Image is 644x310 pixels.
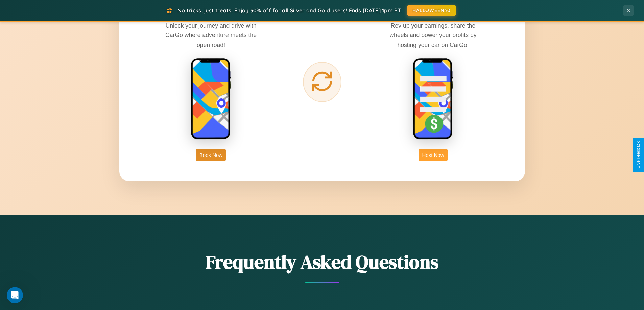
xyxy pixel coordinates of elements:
[382,21,484,49] p: Rev up your earnings, share the wheels and power your profits by hosting your car on CarGo!
[119,249,525,275] h2: Frequently Asked Questions
[160,21,262,49] p: Unlock your journey and drive with CarGo where adventure meets the open road!
[636,141,641,169] div: Give Feedback
[419,149,447,161] button: Host Now
[413,58,453,140] img: host phone
[7,287,23,303] iframe: Intercom live chat
[191,58,231,140] img: rent phone
[177,7,402,14] span: No tricks, just treats! Enjoy 30% off for all Silver and Gold users! Ends [DATE] 1pm PT.
[196,149,226,161] button: Book Now
[407,5,456,16] button: HALLOWEEN30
